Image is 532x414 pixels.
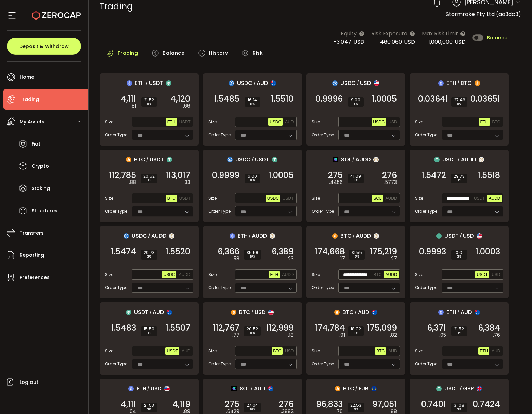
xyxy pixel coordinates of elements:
span: USDC [163,272,175,277]
em: / [251,309,254,315]
em: / [352,156,354,163]
i: BPS [143,178,155,183]
span: Size [208,272,217,278]
button: AUD [284,118,295,126]
span: 1.5507 [166,325,190,331]
i: BPS [247,178,258,183]
span: USDT [179,120,191,124]
button: USDT [472,195,486,202]
img: zuPXiwguUFiBOIQyqLOiXsnnNitlx7q4LCwEbLHADjIpTka+Lip0HH8D0VTrd02z+wEAAAAASUVORK5CYII= [479,157,484,162]
img: eth_portfolio.svg [127,80,132,86]
span: Size [105,272,113,278]
span: Size [208,348,217,354]
em: .91 [339,331,345,339]
button: BTC [372,271,383,278]
span: Order Type [312,361,334,367]
em: .76 [493,331,500,339]
span: BTC [134,155,145,164]
img: aud_portfolio.svg [475,310,480,315]
span: AUD [153,308,164,316]
i: BPS [247,255,258,259]
button: BTC [166,195,177,202]
span: USD [360,79,371,87]
button: Deposit & Withdraw [7,38,81,55]
span: Preferences [20,273,50,283]
span: History [209,46,228,60]
span: USDT [474,196,485,201]
span: ETH [446,79,456,87]
em: / [148,233,150,239]
span: 0.03651 [470,96,500,102]
span: Order Type [105,285,127,291]
span: BTC [492,120,501,124]
span: AUDD [355,155,371,164]
button: USDC [162,271,176,278]
img: sol_portfolio.png [333,157,338,162]
span: 0.9999 [212,172,239,179]
button: USD [490,271,502,278]
span: Transfers [20,228,44,238]
span: EUR [359,384,368,393]
span: AUDD [385,196,397,201]
span: 112,767 [213,325,239,331]
span: 6.00 [247,174,258,178]
img: eth_portfolio.svg [128,386,134,391]
img: aud_portfolio.svg [271,80,276,86]
span: 0.03641 [418,96,448,102]
i: BPS [247,331,258,335]
i: BPS [352,255,362,259]
em: .17 [339,255,345,262]
img: usdt_portfolio.svg [434,157,440,162]
em: .81 [131,102,136,110]
span: USDT [134,308,148,316]
img: usdc_portfolio.svg [332,80,338,86]
span: Size [208,195,217,201]
img: btc_portfolio.svg [332,233,338,239]
span: -3,047 [334,38,351,46]
span: Max Risk Limit [422,29,458,38]
em: / [254,80,256,86]
button: AUDD [177,271,192,278]
span: 1,000,000 [428,38,453,46]
i: BPS [454,178,465,183]
span: BTC [340,231,352,240]
button: AUDD [281,271,295,278]
span: Risk Exposure [371,29,407,38]
span: Size [312,119,320,125]
span: Order Type [105,361,127,367]
span: 31.55 [352,251,362,255]
img: zuPXiwguUFiBOIQyqLOiXsnnNitlx7q4LCwEbLHADjIpTka+Lip0HH8D0VTrd02z+wEAAAAASUVORK5CYII= [270,233,275,239]
span: USDT [167,349,178,353]
em: .58 [233,255,239,262]
span: 1.5520 [166,248,190,255]
span: USDT [149,79,163,87]
img: usd_portfolio.svg [164,386,170,391]
span: Balance [487,35,507,40]
i: BPS [454,102,465,106]
span: 35.58 [247,251,258,255]
span: 113,017 [166,172,190,179]
img: usdt_portfolio.svg [436,233,442,239]
img: usdc_portfolio.svg [124,233,129,239]
span: SOL [239,384,250,393]
img: usd_portfolio.svg [374,80,379,86]
img: usdt_portfolio.svg [126,310,131,315]
span: BTC [273,349,281,353]
button: USDT [475,271,489,278]
button: BTC [375,347,386,355]
em: .77 [232,331,239,339]
img: usdc_portfolio.svg [229,80,234,86]
span: Order Type [208,285,231,291]
span: Size [105,119,113,125]
em: / [150,309,152,315]
span: USD [285,349,294,353]
span: BTC [167,196,176,201]
span: BTC [239,308,250,316]
span: 1.0005 [372,96,397,102]
span: Trading [20,95,39,104]
img: btc_portfolio.svg [231,310,236,315]
span: USDC [267,196,279,201]
span: 27.46 [454,98,465,102]
span: Order Type [415,361,437,367]
em: .18 [288,331,294,339]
